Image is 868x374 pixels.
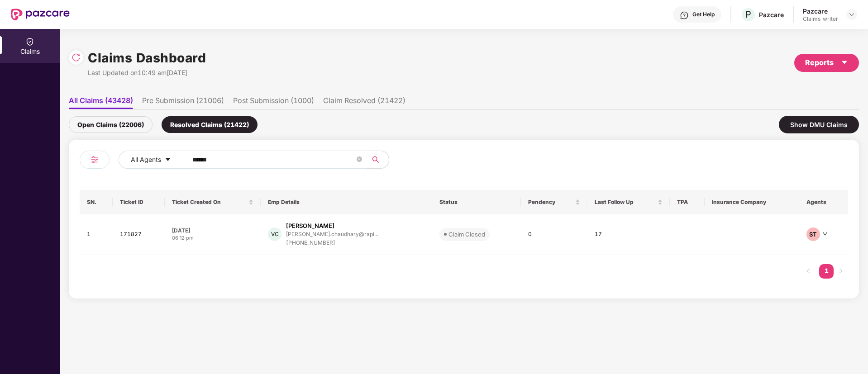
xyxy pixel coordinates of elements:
[521,214,587,255] td: 0
[72,53,81,62] img: svg+xml;base64,PHN2ZyBpZD0iUmVsb2FkLTMyeDMyIiB4bWxucz0iaHR0cDovL3d3dy53My5vcmcvMjAwMC9zdmciIHdpZH...
[680,11,689,20] img: svg+xml;base64,PHN2ZyBpZD0iSGVscC0zMngzMiIgeG1sbnM9Imh0dHA6Ly93d3cudzMub3JnLzIwMDAvc3ZnIiB3aWR0aD...
[806,268,811,274] span: left
[448,230,485,239] div: Claim Closed
[11,9,70,20] img: New Pazcare Logo
[838,268,844,274] span: right
[819,264,834,278] a: 1
[113,214,165,255] td: 171827
[69,116,153,133] div: Open Claims (22006)
[799,190,848,214] th: Agents
[367,151,389,169] button: search
[819,264,834,279] li: 1
[803,15,838,23] div: Claims_writer
[25,37,34,46] img: svg+xml;base64,PHN2ZyBpZD0iQ2xhaW0iIHhtbG5zPSJodHRwOi8vd3d3LnczLm9yZy8yMDAwL3N2ZyIgd2lkdGg9IjIwIi...
[172,234,254,242] div: 06:12 pm
[759,10,784,19] div: Pazcare
[779,116,859,133] div: Show DMU Claims
[286,239,378,247] div: [PHONE_NUMBER]
[803,7,838,15] div: Pazcare
[822,231,828,237] span: down
[261,190,432,214] th: Emp Details
[848,11,855,18] img: svg+xml;base64,PHN2ZyBpZD0iRHJvcGRvd24tMzJ4MzIiIHhtbG5zPSJodHRwOi8vd3d3LnczLm9yZy8yMDAwL3N2ZyIgd2...
[705,190,799,214] th: Insurance Company
[172,227,254,234] div: [DATE]
[841,59,848,66] span: caret-down
[88,48,206,68] h1: Claims Dashboard
[286,222,334,230] div: [PERSON_NAME]
[528,199,573,206] span: Pendency
[286,231,378,237] div: [PERSON_NAME].chaudhary@rapi...
[587,190,670,214] th: Last Follow Up
[670,190,705,214] th: TPA
[323,96,405,109] li: Claim Resolved (21422)
[172,199,247,206] span: Ticket Created On
[587,214,670,255] td: 17
[69,96,133,109] li: All Claims (43428)
[805,57,848,68] div: Reports
[88,68,206,78] div: Last Updated on 10:49 am[DATE]
[113,190,165,214] th: Ticket ID
[521,190,587,214] th: Pendency
[162,116,258,133] div: Resolved Claims (21422)
[357,156,362,162] span: close-circle
[80,190,113,214] th: SN.
[80,214,113,255] td: 1
[432,190,521,214] th: Status
[142,96,224,109] li: Pre Submission (21006)
[834,264,848,279] button: right
[806,227,820,241] div: ST
[165,156,171,164] span: caret-down
[165,190,261,214] th: Ticket Created On
[801,264,816,279] button: left
[131,155,161,165] span: All Agents
[357,156,362,164] span: close-circle
[595,199,656,206] span: Last Follow Up
[745,9,751,20] span: P
[268,227,281,241] div: VC
[834,264,848,279] li: Next Page
[801,264,816,279] li: Previous Page
[233,96,314,109] li: Post Submission (1000)
[692,11,715,18] div: Get Help
[119,151,191,169] button: All Agentscaret-down
[89,154,100,165] img: svg+xml;base64,PHN2ZyB4bWxucz0iaHR0cDovL3d3dy53My5vcmcvMjAwMC9zdmciIHdpZHRoPSIyNCIgaGVpZ2h0PSIyNC...
[367,156,384,163] span: search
